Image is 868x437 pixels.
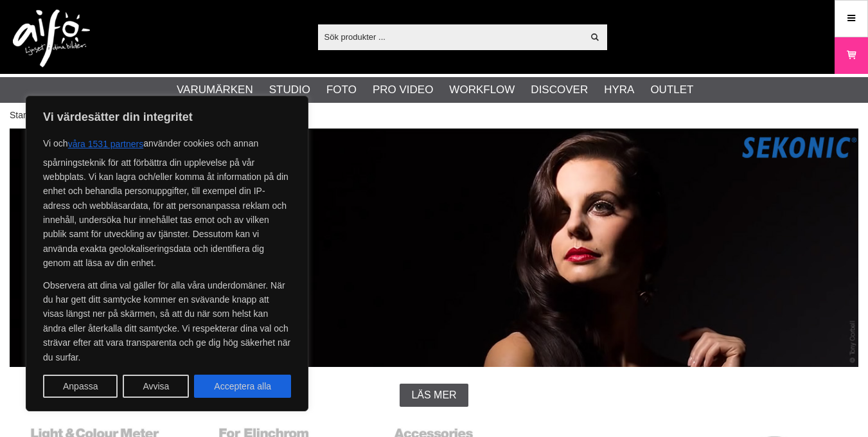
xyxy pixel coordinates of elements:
[43,132,291,271] p: Vi och använder cookies och annan spårningsteknik för att förbättra din upplevelse på vår webbpla...
[10,109,29,122] a: Start
[43,109,291,125] p: Vi värdesätter din integritet
[22,141,319,276] div: Ljusmätare för fotografer och filmskapare. Sekonic har flera modeller av ljusmätare som vänder si...
[43,278,291,364] p: Observera att dina val gäller för alla våra underdomäner. När du har gett ditt samtycke kommer en...
[411,389,456,401] span: Läs mer
[68,132,144,156] button: våra 1531 partners
[43,375,118,398] button: Anpassa
[194,375,291,398] button: Acceptera alla
[10,129,858,367] img: Sekonic Exponeringsmätare
[177,82,253,98] a: Varumärken
[26,96,308,411] div: Vi värdesätter din integritet
[373,82,433,98] a: Pro Video
[269,82,310,98] a: Studio
[13,10,90,67] img: logo.png
[604,82,634,98] a: Hyra
[449,82,515,98] a: Workflow
[531,82,588,98] a: Discover
[326,82,357,98] a: Foto
[650,82,693,98] a: Outlet
[123,375,189,398] button: Avvisa
[318,27,583,46] input: Sök produkter ...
